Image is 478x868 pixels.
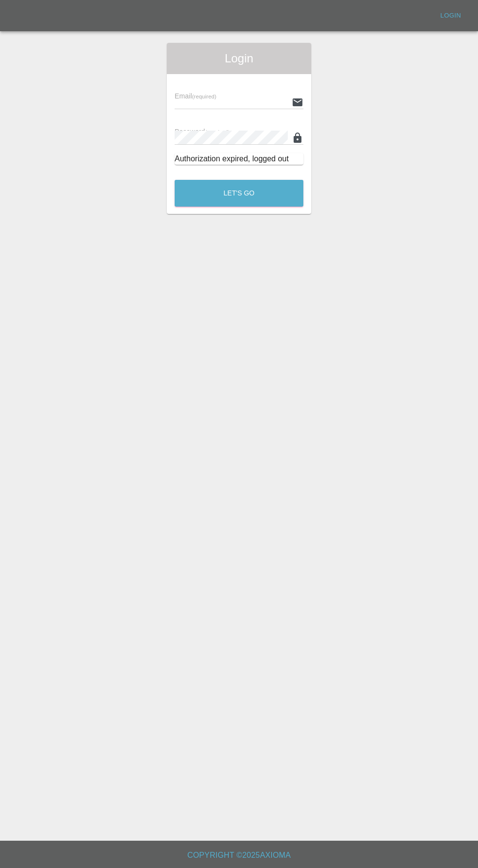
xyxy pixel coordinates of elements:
h6: Copyright © 2025 Axioma [8,849,470,862]
span: Password [175,128,229,135]
div: Authorization expired, logged out [175,153,303,165]
a: Login [435,8,466,23]
small: (required) [192,94,217,99]
button: Let's Go [175,180,303,207]
small: (required) [205,129,230,135]
span: Login [175,51,303,66]
span: Email [175,92,216,100]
